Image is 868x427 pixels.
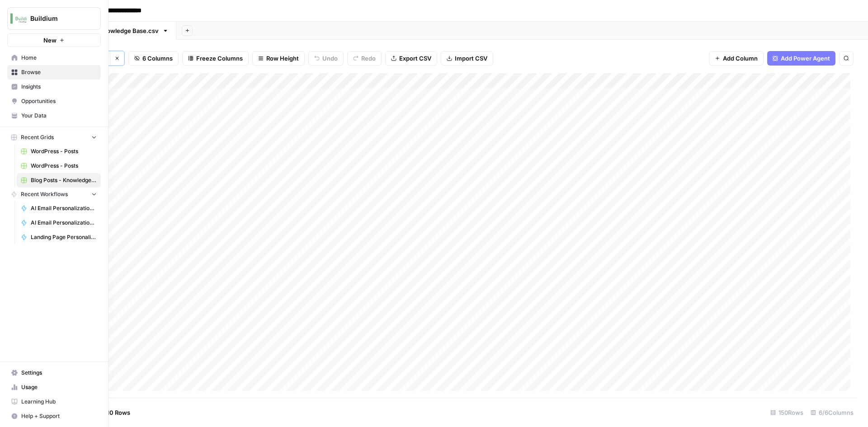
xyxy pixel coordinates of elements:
span: Home [21,54,97,62]
button: Row Height [252,51,305,66]
span: Usage [21,383,97,391]
button: Undo [308,51,344,66]
a: Opportunities [7,94,101,108]
a: Insights [7,80,101,94]
span: Recent Workflows [21,190,68,198]
span: WordPress - Posts [31,162,97,170]
span: Undo [322,54,338,63]
span: Buildium [30,14,85,23]
a: Browse [7,65,101,80]
button: New [7,33,101,47]
a: WordPress - Posts [17,159,101,173]
span: Help + Support [21,412,97,420]
span: AI Email Personalization + Buyer Summary2 [31,219,97,227]
span: New [43,36,57,45]
span: Browse [21,68,97,76]
div: 150 Rows [767,405,807,420]
a: Blog Posts - Knowledge Base.csv [46,22,176,40]
span: Freeze Columns [196,54,243,63]
img: Buildium Logo [10,10,27,27]
a: Usage [7,380,101,394]
span: Add Column [723,54,758,63]
span: WordPress - Posts [31,147,97,155]
span: Settings [21,369,97,377]
span: Blog Posts - Knowledge Base.csv [31,176,97,184]
span: Opportunities [21,97,97,105]
span: Learning Hub [21,398,97,406]
a: Your Data [7,108,101,123]
a: Settings [7,366,101,380]
button: Export CSV [385,51,437,66]
button: Add Power Agent [767,51,835,66]
button: Workspace: Buildium [7,7,101,30]
span: Import CSV [455,54,487,63]
div: 6/6 Columns [807,405,857,420]
span: Add Power Agent [781,54,830,63]
span: Add 10 Rows [94,408,130,417]
a: AI Email Personalization + Buyer Summary2 [17,216,101,230]
a: Landing Page Personalization Test [17,230,101,244]
button: Freeze Columns [182,51,249,66]
span: Row Height [266,54,299,63]
span: Landing Page Personalization Test [31,233,97,241]
span: AI Email Personalization - Buyer Intent Analysis [31,204,97,212]
span: Insights [21,83,97,91]
button: Import CSV [441,51,493,66]
button: Redo [347,51,382,66]
button: Recent Grids [7,131,101,144]
a: Blog Posts - Knowledge Base.csv [17,173,101,188]
button: Help + Support [7,409,101,423]
a: Home [7,51,101,65]
span: Recent Grids [21,133,54,141]
a: WordPress - Posts [17,144,101,159]
button: Add Column [709,51,764,66]
a: Learning Hub [7,394,101,409]
div: Blog Posts - Knowledge Base.csv [64,26,159,35]
span: Redo [361,54,376,63]
span: 6 Columns [142,54,173,63]
button: 6 Columns [128,51,179,66]
button: Recent Workflows [7,188,101,201]
span: Your Data [21,112,97,120]
a: AI Email Personalization - Buyer Intent Analysis [17,201,101,216]
span: Export CSV [399,54,431,63]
